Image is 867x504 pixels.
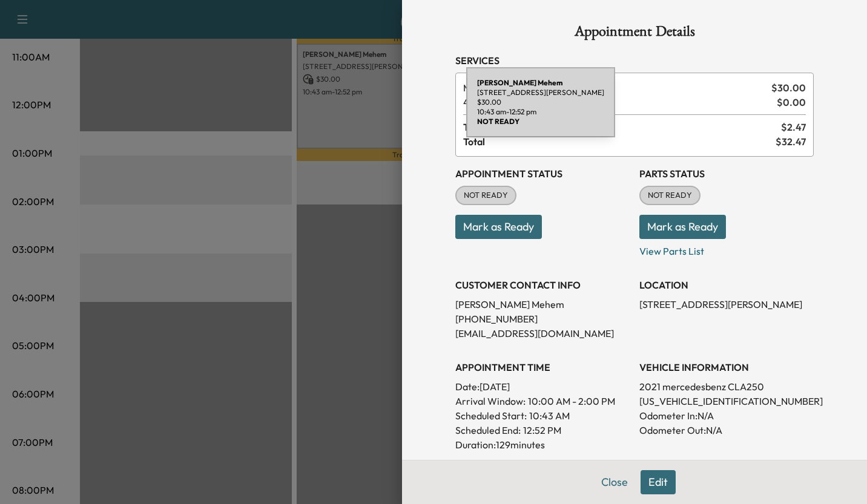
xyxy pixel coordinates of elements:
button: Close [593,470,636,494]
span: $ 2.47 [781,120,806,134]
h3: Appointment Status [455,166,630,181]
p: 12:52 PM [523,423,561,437]
button: Mark as Ready [455,215,542,239]
p: 10:43 AM [529,408,570,423]
p: [STREET_ADDRESS][PERSON_NAME] [477,88,604,97]
button: Edit [641,470,676,494]
p: $ 30.00 [477,97,604,107]
h3: Services [455,53,814,68]
span: Mercedes 40k Service [463,95,772,110]
h3: Parts Status [639,166,814,181]
h3: CUSTOMER CONTACT INFO [455,278,630,292]
span: NOT READY [457,189,515,201]
p: Scheduled End: [455,423,521,437]
p: 10:43 am - 12:52 pm [477,107,604,117]
p: Odometer Out: N/A [639,423,814,437]
span: Mobile Visit [463,80,766,95]
p: Date: [DATE] [455,379,630,394]
b: NOT READY [477,117,519,126]
p: View Parts List [639,239,814,258]
h3: LOCATION [639,278,814,292]
p: Odometer In: N/A [639,408,814,423]
p: [EMAIL_ADDRESS][DOMAIN_NAME] [455,326,630,341]
span: $ 30.00 [771,80,806,95]
span: NOT READY [641,189,699,201]
span: $ 32.47 [776,134,806,149]
p: Duration: 129 minutes [455,437,630,452]
span: 10:00 AM - 2:00 PM [528,394,615,408]
p: 2021 mercedesbenz CLA250 [639,379,814,394]
p: [PHONE_NUMBER] [455,312,630,326]
p: [PERSON_NAME] Mehem [455,297,630,312]
button: Mark as Ready [639,215,726,239]
h3: VEHICLE INFORMATION [639,360,814,375]
b: [PERSON_NAME] Mehem [477,78,562,87]
p: Arrival Window: [455,394,630,408]
p: [US_VEHICLE_IDENTIFICATION_NUMBER] [639,394,814,408]
span: Tax [463,120,781,134]
p: [STREET_ADDRESS][PERSON_NAME] [639,297,814,312]
span: Total [463,134,776,149]
span: $ 0.00 [777,95,806,110]
h1: Appointment Details [455,24,814,44]
h3: APPOINTMENT TIME [455,360,630,375]
p: Scheduled Start: [455,408,527,423]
